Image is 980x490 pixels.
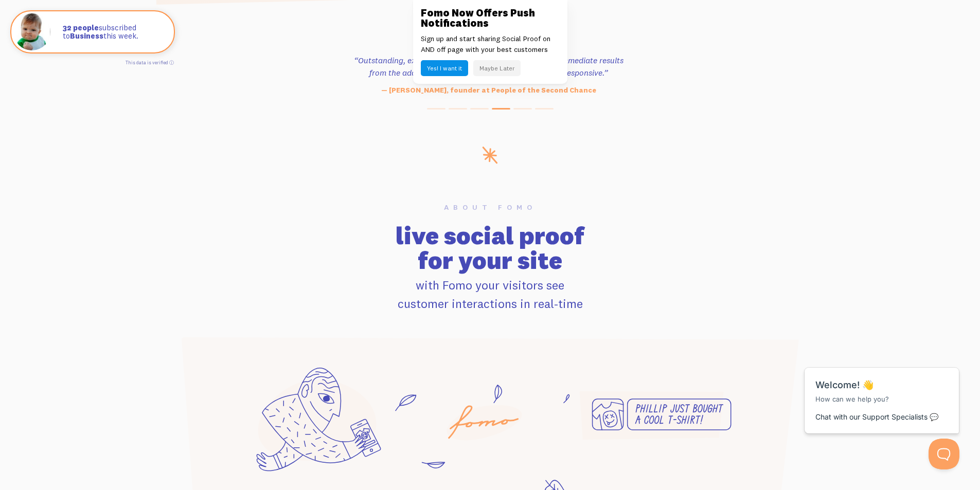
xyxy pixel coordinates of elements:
[473,60,521,76] button: Maybe Later
[167,223,813,273] h2: live social proof for your site
[348,54,629,79] h3: “Outstanding, exceeding our expectations. We're seeing immediate results from the addition of Fom...
[421,33,560,55] p: Sign up and start sharing Social Proof on AND off page with your best customers
[126,60,174,65] a: This data is verified ⓘ
[167,276,813,313] p: with Fomo your visitors see customer interactions in real-time
[63,24,164,41] p: subscribed to this week.
[929,439,959,469] iframe: Help Scout Beacon - Open
[13,13,50,50] img: Fomo
[421,60,468,76] button: Yes! I want it
[421,8,560,28] h3: Fomo Now Offers Push Notifications
[799,342,965,439] iframe: Help Scout Beacon - Messages and Notifications
[348,85,629,96] p: — [PERSON_NAME], founder at People of the Second Chance
[167,204,813,211] h6: About Fomo
[63,23,99,32] strong: 32 people
[70,31,103,41] strong: Business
